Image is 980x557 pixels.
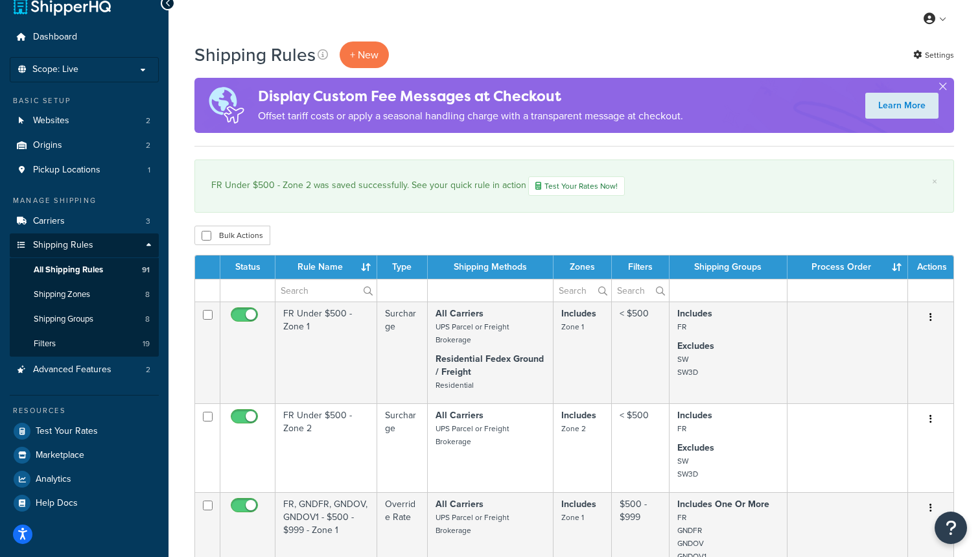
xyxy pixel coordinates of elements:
a: Marketplace [10,444,159,467]
a: Pickup Locations 1 [10,158,159,182]
a: Dashboard [10,25,159,49]
strong: Includes [677,307,712,320]
strong: Excludes [677,339,714,353]
li: Shipping Groups [10,307,159,331]
span: Scope: Live [32,64,78,75]
div: Resources [10,405,159,416]
a: Carriers 3 [10,209,159,233]
li: Shipping Rules [10,233,159,357]
th: Shipping Groups [670,255,787,279]
div: FR Under $500 - Zone 2 was saved successfully. See your quick rule in action [211,176,937,196]
li: Origins [10,134,159,158]
th: Process Order : activate to sort column ascending [787,255,908,279]
a: Settings [913,46,954,64]
li: Advanced Features [10,358,159,382]
span: Websites [33,115,69,126]
a: Test Your Rates [10,420,159,443]
small: SW SW3D [677,353,698,378]
small: FR [677,321,686,333]
span: Filters [34,338,56,350]
li: Shipping Zones [10,283,159,307]
strong: All Carriers [436,497,484,511]
li: Analytics [10,468,159,491]
a: Learn More [865,93,939,119]
div: Manage Shipping [10,195,159,206]
td: FR Under $500 - Zone 2 [275,403,377,492]
span: 8 [145,289,150,300]
img: duties-banner-06bc72dcb5fe05cb3f9472aba00be2ae8eb53ab6f0d8bb03d382ba314ac3c341.png [194,78,258,133]
th: Status [220,255,275,279]
small: Zone 1 [561,512,584,523]
td: FR Under $500 - Zone 1 [275,302,377,403]
a: × [932,176,937,187]
td: < $500 [612,403,670,492]
small: UPS Parcel or Freight Brokerage [436,512,509,536]
strong: Excludes [677,441,714,455]
span: Marketplace [36,450,84,461]
input: Search [612,279,669,302]
input: Search [275,279,377,302]
span: 8 [145,314,150,325]
span: 2 [146,115,150,126]
small: FR [677,423,686,434]
span: 2 [146,140,150,151]
small: SW SW3D [677,455,698,480]
span: 91 [142,265,150,276]
th: Actions [908,255,953,279]
small: Zone 1 [561,321,584,333]
a: All Shipping Rules 91 [10,258,159,282]
span: 2 [146,364,150,375]
small: UPS Parcel or Freight Brokerage [436,321,509,346]
th: Filters [612,255,670,279]
a: Help Docs [10,492,159,515]
td: Surcharge [377,302,428,403]
li: Websites [10,109,159,133]
button: Bulk Actions [194,226,270,245]
a: Advanced Features 2 [10,358,159,382]
strong: All Carriers [436,307,484,320]
li: Filters [10,332,159,356]
span: Origins [33,140,62,151]
span: Pickup Locations [33,165,100,176]
span: 1 [148,165,150,176]
span: Shipping Zones [34,289,90,300]
td: < $500 [612,302,670,403]
strong: Residential Fedex Ground / Freight [436,352,544,379]
a: Shipping Groups 8 [10,307,159,331]
span: Help Docs [36,498,78,509]
strong: Includes [677,409,712,422]
span: Test Your Rates [36,426,98,437]
strong: Includes [561,409,596,422]
span: Carriers [33,216,65,227]
small: UPS Parcel or Freight Brokerage [436,423,509,447]
p: + New [340,41,389,68]
a: Shipping Rules [10,233,159,257]
li: Carriers [10,209,159,233]
p: Offset tariff costs or apply a seasonal handling charge with a transparent message at checkout. [258,107,683,125]
span: Shipping Groups [34,314,93,325]
span: All Shipping Rules [34,265,103,276]
strong: Includes [561,307,596,320]
li: All Shipping Rules [10,258,159,282]
a: Origins 2 [10,134,159,158]
a: Shipping Zones 8 [10,283,159,307]
div: Basic Setup [10,95,159,106]
th: Zones [554,255,612,279]
a: Filters 19 [10,332,159,356]
li: Pickup Locations [10,158,159,182]
h4: Display Custom Fee Messages at Checkout [258,86,683,107]
strong: Includes One Or More [677,497,769,511]
span: Shipping Rules [33,240,93,251]
h1: Shipping Rules [194,42,316,67]
span: Analytics [36,474,71,485]
span: Dashboard [33,32,77,43]
th: Rule Name : activate to sort column ascending [275,255,377,279]
th: Shipping Methods [428,255,554,279]
span: Advanced Features [33,364,111,375]
a: Websites 2 [10,109,159,133]
td: Surcharge [377,403,428,492]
